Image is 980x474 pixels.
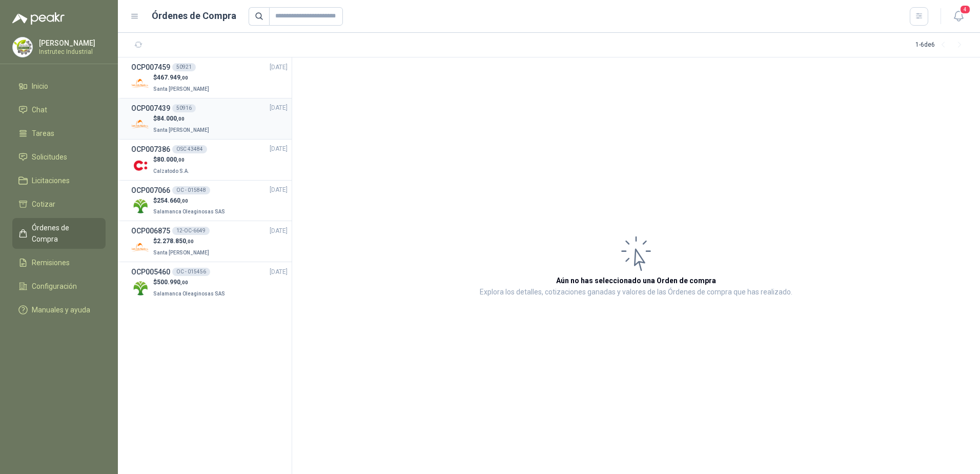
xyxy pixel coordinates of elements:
div: OC - 015456 [172,268,210,276]
h3: OCP006875 [131,225,170,236]
p: $ [153,236,211,246]
div: OSC 43484 [172,145,207,153]
p: Explora los detalles, cotizaciones ganadas y valores de las Órdenes de compra que has realizado. [480,286,792,299]
img: Company Logo [131,197,149,215]
img: Company Logo [13,37,32,57]
h1: Órdenes de Compra [152,9,236,23]
a: Órdenes de Compra [12,218,106,249]
h3: OCP007439 [131,103,170,114]
span: ,00 [186,239,194,244]
span: Cotizar [32,199,55,210]
span: Órdenes de Compra [32,222,96,245]
span: [DATE] [270,185,288,195]
span: 4 [959,5,971,14]
span: Santa [PERSON_NAME] [153,86,209,92]
p: Instrutec Industrial [39,49,103,55]
p: $ [153,155,191,165]
span: Santa [PERSON_NAME] [153,127,209,133]
a: Remisiones [12,253,106,272]
span: Chat [32,104,47,115]
span: Configuración [32,281,77,292]
img: Company Logo [131,279,149,297]
a: OCP00743950916[DATE] Company Logo$84.000,00Santa [PERSON_NAME] [131,103,288,135]
span: Calzatodo S.A. [153,168,189,174]
span: ,00 [180,75,188,81]
a: Solicitudes [12,147,106,167]
span: [DATE] [270,63,288,72]
a: Chat [12,100,106,120]
span: Salamanca Oleaginosas SAS [153,209,225,214]
p: $ [153,73,211,83]
p: [PERSON_NAME] [39,39,103,47]
span: Tareas [32,128,54,139]
a: OCP005460OC - 015456[DATE] Company Logo$500.990,00Salamanca Oleaginosas SAS [131,266,288,299]
img: Company Logo [131,74,149,92]
a: Cotizar [12,194,106,214]
a: OCP00687512-OC-6649[DATE] Company Logo$2.278.850,00Santa [PERSON_NAME] [131,225,288,258]
span: Santa [PERSON_NAME] [153,250,209,255]
div: 50921 [172,63,196,71]
a: OCP007386OSC 43484[DATE] Company Logo$80.000,00Calzatodo S.A. [131,144,288,176]
div: 12-OC-6649 [172,227,210,235]
h3: Aún no has seleccionado una Orden de compra [556,275,716,286]
span: 467.949 [157,74,188,81]
span: Remisiones [32,257,70,268]
span: Inicio [32,81,48,92]
a: Tareas [12,124,106,143]
h3: OCP007066 [131,185,170,196]
img: Company Logo [131,156,149,174]
span: 80.000 [157,156,185,163]
span: 84.000 [157,115,185,122]
a: Inicio [12,76,106,96]
a: OCP007066OC - 015848[DATE] Company Logo$254.660,00Salamanca Oleaginosas SAS [131,185,288,217]
h3: OCP005460 [131,266,170,278]
div: 50916 [172,104,196,112]
span: ,00 [180,280,188,285]
p: $ [153,278,227,287]
span: [DATE] [270,226,288,236]
span: ,00 [180,198,188,204]
span: 500.990 [157,279,188,286]
div: 1 - 6 de 6 [915,37,968,53]
h3: OCP007459 [131,62,170,73]
p: $ [153,196,227,206]
span: Licitaciones [32,175,70,186]
a: Manuales y ayuda [12,300,106,320]
span: [DATE] [270,144,288,154]
a: Configuración [12,276,106,296]
div: OC - 015848 [172,186,210,194]
span: [DATE] [270,267,288,277]
span: [DATE] [270,103,288,113]
button: 4 [949,7,968,26]
span: Salamanca Oleaginosas SAS [153,291,225,297]
h3: OCP007386 [131,144,170,155]
img: Logo peakr [12,12,65,25]
span: Manuales y ayuda [32,304,90,315]
img: Company Logo [131,115,149,133]
a: OCP00745950921[DATE] Company Logo$467.949,00Santa [PERSON_NAME] [131,62,288,94]
p: $ [153,114,211,124]
span: ,00 [177,157,185,163]
span: 254.660 [157,197,188,204]
span: 2.278.850 [157,238,194,245]
a: Licitaciones [12,171,106,190]
img: Company Logo [131,238,149,256]
span: ,00 [177,116,185,122]
span: Solicitudes [32,151,67,163]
